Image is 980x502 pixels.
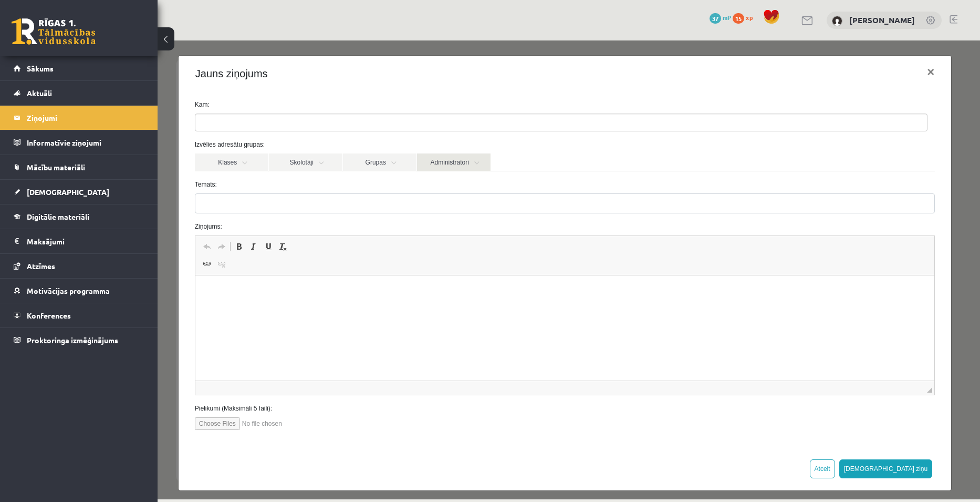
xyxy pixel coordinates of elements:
a: Digitālie materiāli [14,204,144,229]
a: Atsaistīt [57,217,71,230]
span: mP [723,13,731,22]
span: xp [746,13,753,22]
span: Mācību materiāli [27,162,85,172]
button: Atcelt [652,419,677,438]
span: [DEMOGRAPHIC_DATA] [27,187,109,197]
span: Mērogot [769,347,775,352]
span: Aktuāli [27,88,52,98]
a: Slīpraksts (vadīšanas taustiņš+I) [89,199,103,213]
a: [DEMOGRAPHIC_DATA] [14,180,144,204]
legend: Informatīvie ziņojumi [27,130,144,155]
a: Informatīvie ziņojumi [14,130,144,155]
img: Ieva Krūmiņa [832,16,842,26]
a: Skolotāji [111,113,185,131]
a: [PERSON_NAME] [849,15,915,25]
a: Grupas [185,113,259,131]
label: Izvēlies adresātu grupas: [29,99,785,109]
legend: Maksājumi [27,229,144,253]
a: Atzīmes [14,254,144,278]
a: Mācību materiāli [14,155,144,179]
a: Aktuāli [14,81,144,105]
label: Kam: [29,59,785,69]
iframe: Bagātinātā teksta redaktors, wiswyg-editor-47024904229620-1757052591-280 [38,235,777,340]
span: Atzīmes [27,261,55,271]
a: Klases [37,113,111,131]
a: Proktoringa izmēģinājums [14,328,144,352]
label: Temats: [29,139,785,149]
span: Konferences [27,311,71,320]
a: Pasvītrojums (vadīšanas taustiņš+U) [103,199,118,213]
span: 37 [710,13,721,24]
a: Saite (vadīšanas taustiņš+K) [42,217,57,230]
span: 15 [733,13,744,24]
a: Konferences [14,303,144,327]
a: Motivācijas programma [14,279,144,303]
span: Motivācijas programma [27,286,110,295]
a: Maksājumi [14,229,144,253]
a: Atkārtot (vadīšanas taustiņš+Y) [57,199,71,213]
a: Ziņojumi [14,106,144,130]
legend: Ziņojumi [27,106,144,130]
a: Noņemt stilus [118,199,133,213]
button: × [761,17,785,46]
a: Sākums [14,56,144,80]
label: Pielikumi (Maksimāli 5 faili): [29,363,785,373]
a: Administratori [259,113,333,131]
a: 37 mP [710,13,731,22]
a: Rīgas 1. Tālmācības vidusskola [12,18,96,45]
a: Atcelt (vadīšanas taustiņš+Z) [42,199,57,213]
span: Proktoringa izmēģinājums [27,335,118,345]
span: Digitālie materiāli [27,212,89,221]
label: Ziņojums: [29,181,785,191]
h4: Jauns ziņojums [38,25,110,41]
a: 15 xp [733,13,758,22]
button: [DEMOGRAPHIC_DATA] ziņu [682,419,775,438]
span: Sākums [27,64,54,73]
a: Treknraksts (vadīšanas taustiņš+B) [74,199,89,213]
